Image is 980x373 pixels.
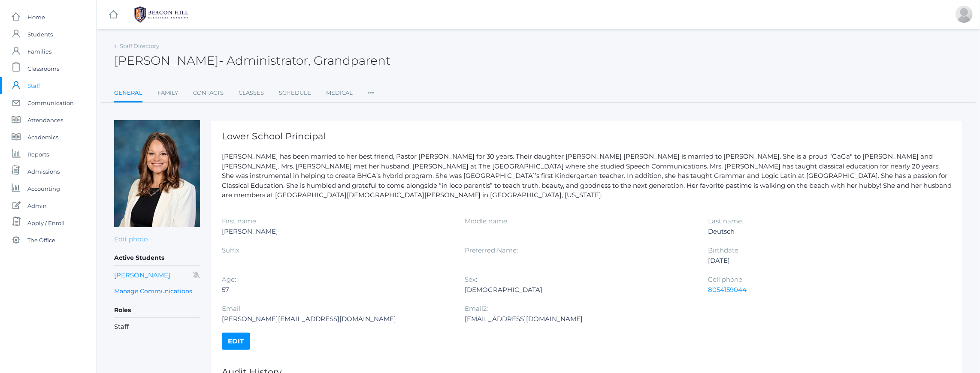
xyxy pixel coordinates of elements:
div: Jason Roberts [956,6,973,23]
span: - Administrator, Grandparent [219,53,390,68]
li: Staff [114,322,200,332]
span: Admin [27,197,47,214]
div: 57 [222,285,452,295]
label: First name: [222,217,257,225]
label: Sex: [465,275,477,283]
span: Classrooms [27,60,59,77]
label: Birthdate: [708,246,740,254]
div: Deutsch [708,226,938,237]
a: General [114,84,142,103]
span: Families [27,43,51,60]
div: [DEMOGRAPHIC_DATA] [465,285,695,295]
label: Email: [222,304,242,313]
div: [DATE] [708,256,938,266]
span: The Office [27,232,55,249]
a: 8054159044 [708,286,747,294]
span: Apply / Enroll [27,214,65,232]
img: BHCALogos-05-308ed15e86a5a0abce9b8dd61676a3503ac9727e845dece92d48e8588c001991.png [129,4,194,25]
a: Manage Communications [114,286,192,296]
h1: Lower School Principal [222,131,952,141]
a: Family [157,84,178,102]
a: Classes [239,84,264,102]
p: [PERSON_NAME] has been married to her best friend, Pastor [PERSON_NAME] for 30 years. Their daugh... [222,152,952,200]
h5: Roles [114,303,200,318]
label: Last name: [708,217,743,225]
img: Teresa Deutsch [114,120,200,227]
i: Does not receive communications for this student [193,272,200,278]
a: Medical [326,84,353,102]
div: [PERSON_NAME] [222,226,452,237]
span: Students [27,26,53,43]
a: Schedule [279,84,311,102]
span: Staff [27,77,40,94]
label: Preferred Name: [465,246,518,254]
span: Home [27,9,45,26]
span: Academics [27,129,58,146]
h5: Active Students [114,251,200,265]
label: Middle name: [465,217,508,225]
span: Attendances [27,111,63,129]
a: Edit [222,333,250,350]
label: Email2: [465,304,488,313]
a: [PERSON_NAME] [114,271,170,279]
h2: [PERSON_NAME] [114,54,390,67]
span: Accounting [27,180,60,197]
div: [PERSON_NAME][EMAIL_ADDRESS][DOMAIN_NAME] [222,314,452,324]
span: Reports [27,146,49,163]
label: Cell phone: [708,275,744,283]
a: Staff Directory [120,42,159,49]
div: [EMAIL_ADDRESS][DOMAIN_NAME] [465,314,695,324]
span: Communication [27,94,74,111]
a: Edit photo [114,235,148,243]
label: Age: [222,275,236,283]
a: Contacts [193,84,224,102]
span: Admissions [27,163,60,180]
label: Suffix: [222,246,241,254]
